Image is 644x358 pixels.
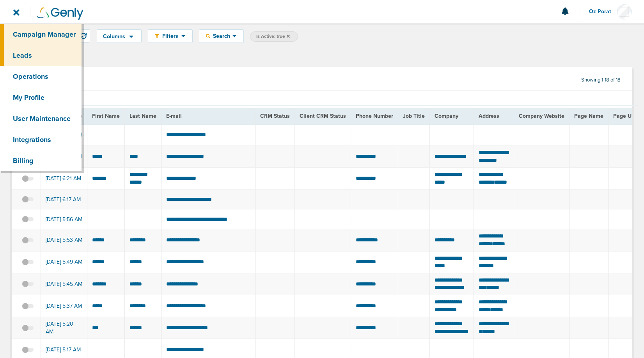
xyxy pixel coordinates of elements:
th: Page Name [569,108,609,124]
td: [DATE] 5:56 AM [41,209,87,229]
span: Last Name [130,113,156,119]
td: [DATE] 6:21 AM [41,168,87,190]
td: [DATE] 5:53 AM [41,229,87,251]
span: Phone Number [356,113,393,119]
td: [DATE] 5:37 AM [41,295,87,317]
td: [DATE] 5:45 AM [41,273,87,295]
th: Client CRM Status [295,108,351,124]
td: [DATE] 5:49 AM [41,251,87,273]
th: Address [474,108,514,124]
td: [DATE] 5:20 AM [41,317,87,339]
span: CRM Status [260,113,290,119]
span: Columns [103,34,125,39]
span: E-mail [166,113,182,119]
span: Is Active: true [256,33,290,40]
span: Oz Porat [589,9,617,14]
span: Showing 1-18 of 18 [581,77,621,83]
th: Company [429,108,474,124]
th: Company Website [514,108,569,124]
th: Job Title [398,108,429,124]
td: [DATE] 6:17 AM [41,190,87,209]
span: Page URL [613,113,638,119]
span: First Name [92,113,120,119]
span: Search [210,33,232,39]
img: Genly [37,7,83,20]
span: Filters [159,33,181,39]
